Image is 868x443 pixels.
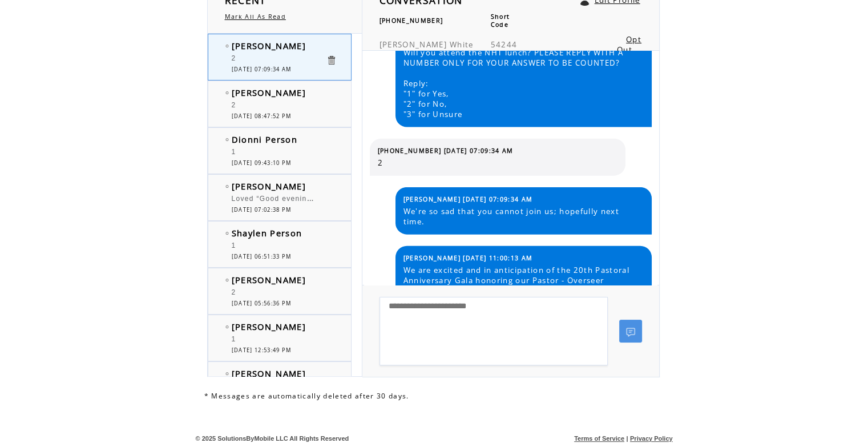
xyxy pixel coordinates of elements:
span: 54244 [491,39,518,50]
img: bulletEmpty.png [225,91,229,94]
img: bulletEmpty.png [225,185,229,188]
a: Terms of Service [574,435,624,442]
span: [DATE] 12:53:49 PM [232,347,292,354]
a: Opt Out [617,34,641,55]
span: 2 [232,101,236,109]
span: [PHONE_NUMBER] [DATE] 07:09:34 AM [378,147,514,155]
span: [DATE] 09:43:10 PM [232,159,292,167]
span: White [450,39,474,50]
span: [PERSON_NAME] [380,39,447,50]
img: bulletEmpty.png [225,372,229,375]
span: 2 [232,54,236,62]
img: bulletEmpty.png [225,232,229,235]
span: 2 [378,158,617,168]
span: [DATE] 08:47:52 PM [232,112,292,120]
span: 2 [232,288,236,296]
a: Mark All As Read [225,13,286,21]
span: [DATE] 06:51:33 PM [232,253,292,260]
span: * Messages are automatically deleted after 30 days. [204,391,409,401]
img: bulletEmpty.png [225,45,229,47]
span: Short Code [491,13,510,29]
span: 1 [232,148,236,156]
span: Will you attend the NHT lunch? PLEASE REPLY WITH A NUMBER ONLY FOR YOUR ANSWER TO BE COUNTED? Rep... [403,47,643,119]
span: [PERSON_NAME] [232,368,306,379]
span: [PERSON_NAME] [232,274,306,285]
span: We are excited and in anticipation of the 20th Pastoral Anniversary Gala honoring our Pastor - Ov... [403,265,643,347]
span: 1 [232,241,236,249]
span: [PERSON_NAME] [232,87,306,98]
span: We're so sad that you cannot join us; hopefully next time. [403,206,643,227]
span: 1 [232,335,236,343]
span: [PERSON_NAME] [DATE] 11:00:13 AM [403,254,533,262]
img: bulletEmpty.png [225,325,229,328]
span: Shaylen Person [232,227,302,239]
span: [PERSON_NAME] [DATE] 07:09:34 AM [403,195,533,203]
a: Click to delete these messgaes [326,55,337,66]
img: bulletEmpty.png [225,138,229,141]
img: bulletEmpty.png [225,279,229,281]
span: [DATE] 05:56:36 PM [232,300,292,307]
a: Privacy Policy [630,435,673,442]
span: [PERSON_NAME] [232,321,306,332]
span: [DATE] 07:09:34 AM [232,66,292,73]
span: © 2025 SolutionsByMobile LLC All Rights Reserved [196,435,349,442]
span: Dionni Person [232,134,297,145]
span: | [626,435,628,442]
span: [DATE] 07:02:38 PM [232,206,292,214]
span: [PERSON_NAME] [232,40,306,51]
span: [PERSON_NAME] [232,180,306,192]
span: [PHONE_NUMBER] [380,17,443,25]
